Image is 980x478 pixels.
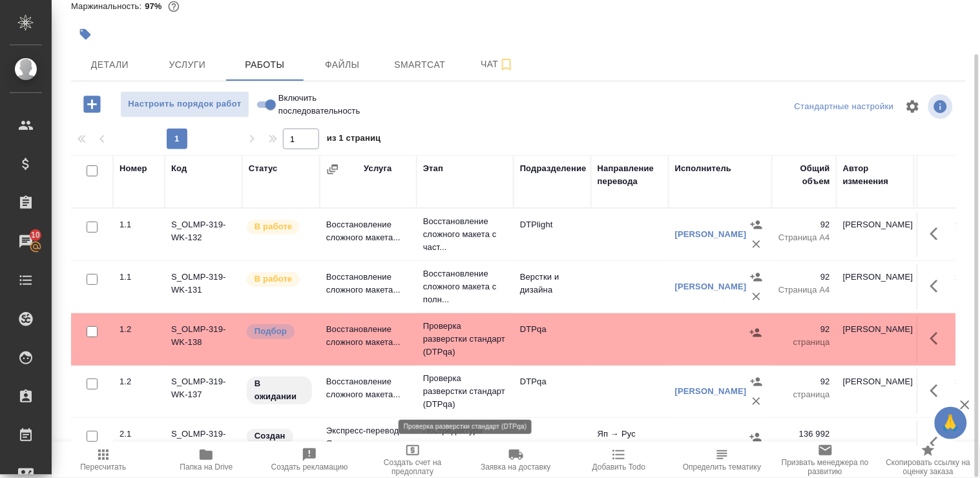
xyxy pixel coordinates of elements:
p: слово [778,441,830,453]
span: 🙏 [940,410,962,437]
button: Создать рекламацию [258,442,361,478]
p: 136 992 [778,428,830,441]
p: 97% [145,1,165,11]
button: Здесь прячутся важные кнопки [923,271,954,302]
div: Услуга [364,162,391,175]
td: DTPqa [514,369,591,414]
td: Восстановление сложного макета... [320,212,417,257]
button: 🙏 [935,407,967,439]
p: В ожидании [255,377,304,403]
span: Добавить Todo [592,462,645,472]
p: 92 [778,271,830,284]
span: Работы [234,57,296,73]
div: 1.1 [120,271,158,284]
td: Восстановление сложного макета... [320,264,417,309]
a: [PERSON_NAME] [675,229,747,239]
td: S_OLMP-319-WK-131 [165,264,242,309]
button: Назначить [747,372,766,391]
p: В работе [255,273,292,286]
p: Восстановление сложного макета с полн... [423,267,507,306]
button: Назначить [746,323,766,342]
a: [PERSON_NAME] [675,282,747,291]
button: Назначить [747,215,766,234]
p: В работе [255,220,292,233]
td: [PERSON_NAME] [837,317,914,362]
span: из 1 страниц [327,130,381,149]
td: Верстки и дизайна [514,264,591,309]
span: Пересчитать [80,462,126,472]
td: Экспресс-перевод Яп → [PERSON_NAME] [320,418,417,470]
div: 1.2 [120,375,158,388]
p: Восстановление сложного макета с част... [423,215,507,254]
button: Пересчитать [52,442,155,478]
td: Восстановление сложного макета... [320,317,417,362]
p: 92 [778,375,830,388]
div: Заказ еще не согласован с клиентом, искать исполнителей рано [245,428,313,445]
td: S_OLMP-319-WK-137 [165,369,242,414]
span: Создать счет на предоплату [369,458,457,476]
a: [PERSON_NAME] [675,386,747,396]
button: Добавить работу [74,91,110,118]
td: S_OLMP-319-WK-132 [165,212,242,257]
span: Smartcat [389,57,451,73]
div: split button [791,97,897,117]
p: Страница А4 [778,284,830,296]
button: Удалить [747,391,766,411]
div: Код [171,162,187,175]
p: Постредактура машинного перевода [423,424,507,463]
div: Статус [249,162,278,175]
span: Услуги [156,57,218,73]
div: Исполнитель выполняет работу [245,218,313,236]
button: Удалить [747,287,766,306]
div: Исполнитель назначен, приступать к работе пока рано [245,375,313,406]
td: Восстановление сложного макета... [320,369,417,414]
td: S_OLMP-319-WK-133 [165,421,242,466]
button: Определить тематику [671,442,774,478]
td: Яп → Рус [591,421,669,466]
button: Призвать менеджера по развитию [774,442,877,478]
span: 10 [23,229,48,242]
button: Назначить [746,428,766,447]
span: Настроить порядок работ [127,97,242,112]
p: Проверка разверстки стандарт (DTPqa) [423,372,507,411]
span: Скопировать ссылку на оценку заказа [884,458,972,476]
td: DTPlight [514,212,591,257]
button: Скопировать ссылку на оценку заказа [877,442,980,478]
p: 92 [778,323,830,336]
div: Подразделение [520,162,587,175]
span: Посмотреть информацию [928,94,955,119]
div: Номер [120,162,147,175]
span: Файлы [311,57,373,73]
p: Создан [255,430,286,442]
span: Создать рекламацию [271,462,348,472]
span: Папка на Drive [180,462,233,472]
button: Здесь прячутся важные кнопки [923,218,954,249]
div: Направление перевода [598,162,662,188]
div: Можно подбирать исполнителей [245,323,313,340]
span: Чат [466,56,528,72]
td: [PERSON_NAME] [837,212,914,257]
svg: Подписаться [499,57,514,72]
p: страница [778,336,830,349]
div: 1.1 [120,218,158,231]
p: Подбор [255,325,287,338]
button: Назначить [747,267,766,287]
p: Маржинальность: [71,1,145,11]
td: [PERSON_NAME] [837,369,914,414]
td: S_OLMP-319-WK-138 [165,317,242,362]
div: 2.1 [120,428,158,441]
button: Здесь прячутся важные кнопки [923,323,954,354]
button: Настроить порядок работ [120,91,249,118]
button: Папка на Drive [155,442,258,478]
span: Заявка на доставку [481,462,550,472]
button: Заявка на доставку [464,442,568,478]
div: 1.2 [120,323,158,336]
span: Включить последовательность [278,92,360,118]
div: Этап [423,162,443,175]
div: Исполнитель [675,162,732,175]
button: Сгруппировать [326,163,339,176]
button: Создать счет на предоплату [361,442,464,478]
span: Детали [79,57,141,73]
div: Общий объем [778,162,830,188]
button: Добавить тэг [71,20,99,48]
